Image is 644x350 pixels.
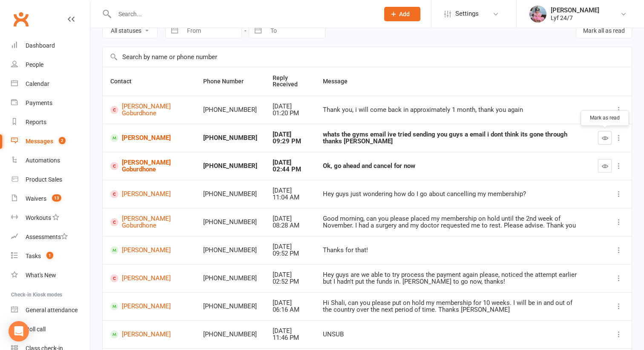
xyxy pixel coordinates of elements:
div: Roll call [26,326,46,333]
div: [DATE] [273,103,308,110]
a: [PERSON_NAME] [110,302,188,310]
th: Contact [103,67,195,96]
a: Payments [11,94,90,113]
div: Product Sales [26,176,62,183]
input: Search... [112,8,373,20]
div: 06:16 AM [273,306,308,313]
div: Workouts [26,214,51,221]
input: From [182,23,241,38]
a: Calendar [11,74,90,94]
a: Product Sales [11,170,90,189]
a: [PERSON_NAME] [110,274,188,282]
div: 02:44 PM [273,166,308,173]
div: [DATE] [273,271,308,279]
div: 09:29 PM [273,138,308,145]
div: Messages [26,138,53,145]
div: 11:04 AM [273,194,308,201]
a: [PERSON_NAME] Goburdhone [110,159,188,173]
button: Add [384,7,420,21]
a: Reports [11,113,90,132]
div: Tasks [26,253,41,259]
div: Calendar [26,80,49,87]
div: Thank you, i will come back in approximately 1 month, thank you again [323,106,583,114]
a: Waivers 13 [11,189,90,208]
span: 2 [59,137,66,144]
div: Automations [26,157,60,164]
a: Assessments [11,228,90,247]
a: People [11,55,90,74]
a: [PERSON_NAME] [110,134,188,142]
span: 1 [46,252,53,259]
a: [PERSON_NAME] [110,330,188,339]
div: [DATE] [273,131,308,138]
div: [DATE] [273,159,308,166]
a: Tasks 1 [11,247,90,266]
div: Thanks for that! [323,247,583,254]
a: [PERSON_NAME] [110,246,188,254]
th: Reply Received [265,67,315,96]
div: [PERSON_NAME] [551,6,599,14]
div: [PHONE_NUMBER] [203,303,257,310]
span: 13 [52,194,61,202]
div: [DATE] [273,187,308,194]
div: [DATE] [273,215,308,222]
div: [DATE] [273,299,308,307]
a: Roll call [11,320,90,339]
a: Messages 2 [11,132,90,151]
img: thumb_image1747747990.png [529,6,546,23]
button: Mark all as read [576,23,632,38]
div: [PHONE_NUMBER] [203,219,257,226]
div: Reports [26,119,46,125]
div: 09:52 PM [273,250,308,257]
th: Phone Number [195,67,265,96]
div: [DATE] [273,327,308,335]
a: Workouts [11,208,90,228]
div: Lyf 24/7 [551,14,599,22]
div: [PHONE_NUMBER] [203,247,257,254]
div: Assessments [26,233,68,240]
div: General attendance [26,307,78,313]
a: Dashboard [11,36,90,55]
div: Hey guys are we able to try process the payment again please, noticed the attempt earlier but I h... [323,271,583,285]
div: [PHONE_NUMBER] [203,134,257,142]
div: Dashboard [26,42,55,49]
div: [PHONE_NUMBER] [203,106,257,114]
div: 11:46 PM [273,334,308,341]
div: Waivers [26,195,46,202]
div: UNSUB [323,331,583,338]
div: [PHONE_NUMBER] [203,331,257,338]
div: Open Intercom Messenger [9,321,29,341]
div: [PHONE_NUMBER] [203,162,257,170]
input: Search by name or phone number [103,47,632,67]
div: Ok, go ahead and cancel for now [323,162,583,170]
a: Clubworx [10,9,32,30]
th: Message [315,67,590,96]
div: Hi Shali, can you please put on hold my membership for 10 weeks. I will be in and out of the coun... [323,299,583,313]
span: Settings [455,4,479,23]
span: Add [399,11,410,17]
div: 01:20 PM [273,110,308,117]
a: General attendance kiosk mode [11,301,90,320]
a: What's New [11,266,90,285]
a: [PERSON_NAME] Goburdhone [110,215,188,229]
div: Payments [26,100,52,106]
div: 02:52 PM [273,278,308,285]
div: [PHONE_NUMBER] [203,275,257,282]
div: What's New [26,272,56,279]
div: People [26,61,43,68]
div: [DATE] [273,243,308,250]
a: [PERSON_NAME] Goburdhone [110,103,188,117]
div: Good morning, can you please placed my membership on hold until the 2nd week of November. I had a... [323,215,583,229]
input: To [266,23,325,38]
a: [PERSON_NAME] [110,190,188,198]
a: Automations [11,151,90,170]
div: [PHONE_NUMBER] [203,191,257,198]
div: Hey guys just wondering how do I go about cancelling my membership? [323,191,583,198]
div: 08:28 AM [273,222,308,229]
div: whats the gyms email ive tried sending you guys a email i dont think its gone through thanks [PER... [323,131,583,145]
